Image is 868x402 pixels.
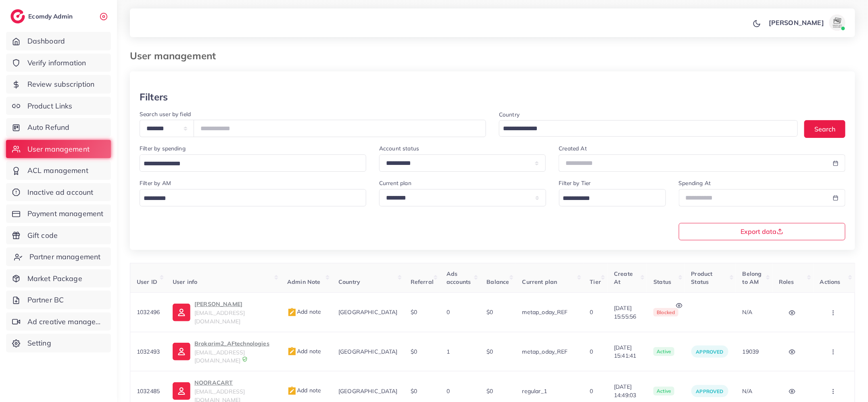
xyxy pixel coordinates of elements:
[6,226,111,245] a: Gift code
[338,308,398,316] span: [GEOGRAPHIC_DATA]
[696,349,724,355] span: approved
[338,387,398,395] span: [GEOGRAPHIC_DATA]
[590,278,601,285] span: Tier
[6,312,111,331] a: Ad creative management
[287,278,321,285] span: Admin Note
[140,91,168,103] h3: Filters
[779,278,794,285] span: Roles
[6,204,111,223] a: Payment management
[379,179,411,187] label: Current plan
[173,382,190,400] img: ic-user-info.36bf1079.svg
[820,278,841,285] span: Actions
[27,208,104,219] span: Payment management
[447,308,450,316] span: 0
[137,387,160,395] span: 1032485
[487,308,493,316] span: $0
[194,378,274,387] p: NOORACART
[27,295,64,305] span: Partner BC
[559,179,591,187] label: Filter by Tier
[487,348,493,355] span: $0
[679,179,711,187] label: Spending At
[741,228,783,235] span: Export data
[804,120,845,137] button: Search
[487,278,509,285] span: Balance
[764,15,849,31] a: [PERSON_NAME]avatar
[141,192,356,205] input: Search for option
[614,383,641,399] span: [DATE] 14:49:03
[522,308,568,316] span: metap_oday_REF
[140,154,366,172] div: Search for option
[194,299,274,309] p: [PERSON_NAME]
[140,144,186,152] label: Filter by spending
[6,118,111,137] a: Auto Refund
[411,387,417,395] span: $0
[6,291,111,309] a: Partner BC
[173,339,274,365] a: Brokarim2_AFtechnologies[EMAIL_ADDRESS][DOMAIN_NAME]
[287,348,321,355] span: Add note
[411,278,434,285] span: Referral
[6,269,111,288] a: Market Package
[829,15,845,31] img: avatar
[559,144,587,152] label: Created At
[696,388,724,394] span: approved
[287,308,321,315] span: Add note
[137,308,160,316] span: 1032496
[500,123,787,135] input: Search for option
[130,50,222,62] h3: User management
[6,161,111,180] a: ACL management
[287,308,297,317] img: admin_note.cdd0b510.svg
[487,387,493,395] span: $0
[743,348,759,355] span: 19039
[194,309,245,325] span: [EMAIL_ADDRESS][DOMAIN_NAME]
[137,278,157,285] span: User ID
[28,12,75,20] h2: Ecomdy Admin
[287,347,297,356] img: admin_note.cdd0b510.svg
[287,387,321,394] span: Add note
[411,348,417,355] span: $0
[379,144,419,152] label: Account status
[522,278,557,285] span: Current plan
[614,270,633,285] span: Create At
[614,304,641,321] span: [DATE] 15:55:56
[27,273,82,284] span: Market Package
[27,144,90,154] span: User management
[140,179,171,187] label: Filter by AM
[140,110,191,118] label: Search user by field
[560,192,655,205] input: Search for option
[447,270,471,285] span: Ads accounts
[6,140,111,158] a: User management
[27,317,105,327] span: Ad creative management
[590,348,593,355] span: 0
[691,270,713,285] span: Product Status
[411,308,417,316] span: $0
[173,299,274,325] a: [PERSON_NAME][EMAIL_ADDRESS][DOMAIN_NAME]
[27,101,73,111] span: Product Links
[499,120,798,137] div: Search for option
[6,75,111,94] a: Review subscription
[287,386,297,396] img: admin_note.cdd0b510.svg
[522,348,568,355] span: metap_oday_REF
[173,343,190,360] img: ic-user-info.36bf1079.svg
[194,339,274,348] p: Brokarim2_AFtechnologies
[173,304,190,321] img: ic-user-info.36bf1079.svg
[447,348,450,355] span: 1
[10,9,25,23] img: logo
[559,189,666,206] div: Search for option
[173,278,197,285] span: User info
[338,348,398,355] span: [GEOGRAPHIC_DATA]
[27,230,58,241] span: Gift code
[6,183,111,202] a: Inactive ad account
[6,97,111,115] a: Product Links
[679,223,846,240] button: Export data
[242,356,248,362] img: 9CAL8B2pu8EFxCJHYAAAAldEVYdGRhdGU6Y3JlYXRlADIwMjItMTItMDlUMDQ6NTg6MzkrMDA6MDBXSlgLAAAAJXRFWHRkYXR...
[338,278,360,285] span: Country
[743,308,752,316] span: N/A
[27,165,88,176] span: ACL management
[10,9,75,23] a: logoEcomdy Admin
[27,36,65,46] span: Dashboard
[743,387,752,395] span: N/A
[6,32,111,50] a: Dashboard
[653,308,678,317] span: blocked
[27,79,95,90] span: Review subscription
[499,110,520,119] label: Country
